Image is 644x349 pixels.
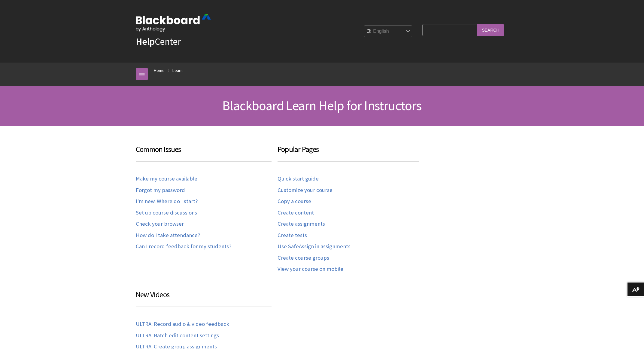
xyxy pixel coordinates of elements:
[278,221,325,227] a: Create assignments
[136,289,272,307] h3: New Videos
[136,36,155,48] strong: Help
[136,332,219,339] a: ULTRA: Batch edit content settings
[172,67,183,74] a: Learn
[222,97,421,114] span: Blackboard Learn Help for Instructors
[136,36,181,48] a: HelpCenter
[278,232,307,239] a: Create tests
[477,24,504,36] input: Search
[136,14,211,32] img: Blackboard by Anthology
[278,243,351,250] a: Use SafeAssign in assignments
[278,255,329,261] a: Create course groups
[136,221,184,227] a: Check your browser
[278,144,419,162] h3: Popular Pages
[136,321,229,328] a: ULTRA: Record audio & video feedback
[136,209,197,216] a: Set up course discussions
[136,198,198,205] a: I'm new. Where do I start?
[136,187,185,194] a: Forgot my password
[278,266,343,273] a: View your course on mobile
[136,232,200,239] a: How do I take attendance?
[136,175,197,182] a: Make my course available
[278,175,319,182] a: Quick start guide
[278,187,333,194] a: Customize your course
[154,67,165,74] a: Home
[136,243,231,250] a: Can I record feedback for my students?
[364,25,412,37] select: Site Language Selector
[278,209,314,216] a: Create content
[136,144,272,162] h3: Common Issues
[278,198,311,205] a: Copy a course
